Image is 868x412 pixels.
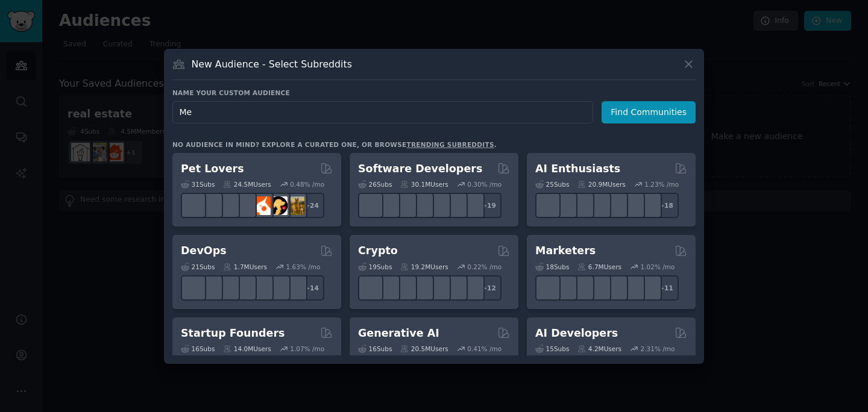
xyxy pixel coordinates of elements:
[184,278,203,297] img: azuredevops
[286,263,321,271] div: 1.63 % /mo
[429,278,448,297] img: defiblockchain
[400,345,448,353] div: 20.5M Users
[573,196,591,215] img: AItoolsCatalog
[201,196,220,215] img: ballpython
[446,196,465,215] img: AskComputerScience
[362,278,380,297] img: ethfinance
[556,278,574,297] img: bigseo
[429,196,448,215] img: reactnative
[400,180,448,189] div: 30.1M Users
[640,196,659,215] img: ArtificalIntelligence
[476,275,502,301] div: + 12
[181,326,285,341] h2: Startup Founders
[590,278,608,297] img: Emailmarketing
[641,263,675,271] div: 1.02 % /mo
[192,58,352,70] h3: New Audience - Select Subreddits
[181,180,215,189] div: 31 Sub s
[290,180,324,189] div: 0.48 % /mo
[556,196,574,215] img: DeepSeek
[172,89,696,97] h3: Name your custom audience
[181,161,244,176] h2: Pet Lovers
[181,263,215,271] div: 21 Sub s
[299,275,324,301] div: + 14
[362,196,380,215] img: software
[269,196,288,215] img: PetAdvice
[379,196,397,215] img: csharp
[286,196,304,215] img: dogbreed
[181,345,215,353] div: 16 Sub s
[653,193,679,218] div: + 18
[463,278,482,297] img: defi_
[539,196,558,215] img: GoogleGeminiAI
[379,278,397,297] img: 0xPolygon
[535,345,569,353] div: 15 Sub s
[290,345,324,353] div: 1.07 % /mo
[201,278,220,297] img: AWS_Certified_Experts
[184,196,203,215] img: herpetology
[400,263,448,271] div: 19.2M Users
[358,243,398,258] h2: Crypto
[358,326,439,341] h2: Generative AI
[299,193,324,218] div: + 24
[590,196,608,215] img: chatgpt_promptDesign
[286,278,304,297] img: PlatformEngineers
[395,278,414,297] img: ethstaker
[218,196,237,215] img: leopardgeckos
[535,180,569,189] div: 25 Sub s
[446,278,465,297] img: CryptoNews
[476,193,502,218] div: + 19
[602,101,696,123] button: Find Communities
[218,278,237,297] img: Docker_DevOps
[653,275,679,301] div: + 11
[223,180,271,189] div: 24.5M Users
[606,278,625,297] img: googleads
[172,140,497,149] div: No audience in mind? Explore a curated one, or browse .
[412,196,431,215] img: iOSProgramming
[641,345,675,353] div: 2.31 % /mo
[412,278,431,297] img: web3
[623,278,642,297] img: MarketingResearch
[406,141,494,148] a: trending subreddits
[535,263,569,271] div: 18 Sub s
[358,345,392,353] div: 16 Sub s
[535,161,620,176] h2: AI Enthusiasts
[235,196,254,215] img: turtle
[467,180,502,189] div: 0.30 % /mo
[623,196,642,215] img: chatgpt_prompts_
[467,263,502,271] div: 0.22 % /mo
[577,263,621,271] div: 6.7M Users
[535,326,618,341] h2: AI Developers
[644,180,679,189] div: 1.23 % /mo
[463,196,482,215] img: elixir
[358,180,392,189] div: 26 Sub s
[395,196,414,215] img: learnjavascript
[577,345,621,353] div: 4.2M Users
[640,278,659,297] img: OnlineMarketing
[577,180,625,189] div: 20.9M Users
[252,278,271,297] img: platformengineering
[269,278,288,297] img: aws_cdk
[573,278,591,297] img: AskMarketing
[539,278,558,297] img: content_marketing
[172,101,593,123] input: Pick a short name, like "Digital Marketers" or "Movie-Goers"
[467,345,502,353] div: 0.41 % /mo
[223,263,267,271] div: 1.7M Users
[606,196,625,215] img: OpenAIDev
[223,345,271,353] div: 14.0M Users
[252,196,271,215] img: cockatiel
[535,243,596,258] h2: Marketers
[235,278,254,297] img: DevOpsLinks
[358,161,482,176] h2: Software Developers
[358,263,392,271] div: 19 Sub s
[181,243,227,258] h2: DevOps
